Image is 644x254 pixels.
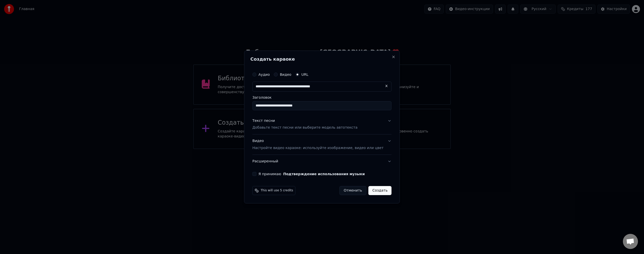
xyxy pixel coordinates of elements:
[252,96,391,99] label: Заголовок
[283,172,365,176] button: Я принимаю
[252,155,391,168] button: Расширенный
[301,73,308,76] label: URL
[252,146,383,151] p: Настройте видео караоке: используйте изображение, видео или цвет
[368,186,391,195] button: Создать
[252,118,275,123] div: Текст песни
[252,125,357,130] p: Добавьте текст песни или выберите модель автотекста
[258,73,270,76] label: Аудио
[252,114,391,134] button: Текст песниДобавьте текст песни или выберите модель автотекста
[339,186,366,195] button: Отменить
[252,139,383,151] div: Видео
[258,172,365,176] label: Я принимаю
[261,189,293,193] span: This will use 5 credits
[280,73,291,76] label: Видео
[250,57,393,61] h2: Создать караоке
[252,135,391,155] button: ВидеоНастройте видео караоке: используйте изображение, видео или цвет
